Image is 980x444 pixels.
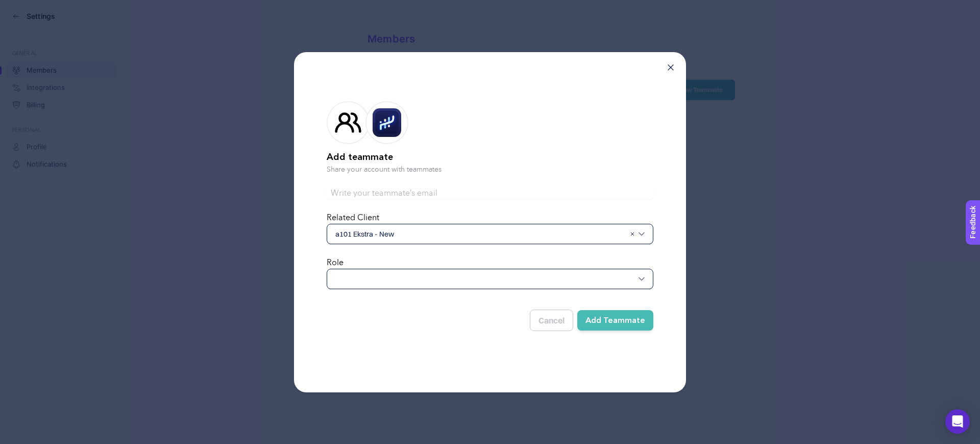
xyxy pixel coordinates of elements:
p: Share your account with teammates [327,165,653,175]
div: Open Intercom Messenger [945,409,970,434]
input: Write your teammate’s email [327,187,653,199]
label: Related Client [327,214,379,222]
img: svg%3e [639,231,645,237]
span: a101 Ekstra - New [335,229,625,239]
span: Feedback [6,3,39,11]
img: svg%3e [639,276,645,282]
h2: Add teammate [327,150,653,165]
label: Role [327,259,344,267]
button: Cancel [530,310,573,331]
button: Add Teammate [577,310,653,331]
